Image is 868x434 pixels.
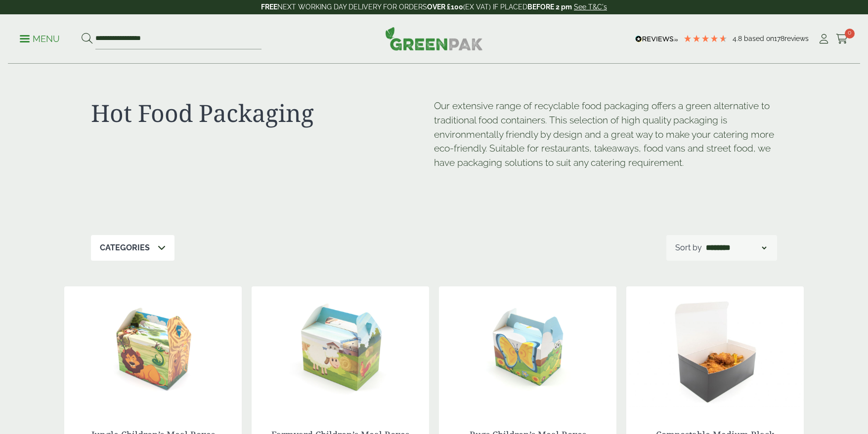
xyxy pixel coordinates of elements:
i: Cart [836,34,848,44]
select: Shop order [704,242,768,254]
span: 178 [774,35,784,42]
strong: FREE [261,3,277,11]
span: 4.8 [733,35,744,42]
a: Menu [20,33,60,43]
img: Jungle Childrens Meal Box v2 [64,286,242,410]
span: Based on [744,35,774,42]
h1: Hot Food Packaging [91,99,434,127]
strong: OVER £100 [427,3,463,11]
img: Bug Childrens Meal Box [439,286,616,410]
strong: BEFORE 2 pm [527,3,572,11]
img: black food box [626,286,804,410]
i: My Account [818,34,830,44]
img: GreenPak Supplies [385,27,483,50]
p: Menu [20,33,60,45]
span: 0 [845,29,855,39]
a: See T&C's [574,3,607,11]
p: [URL][DOMAIN_NAME] [434,179,435,180]
p: Categories [100,242,150,254]
p: Our extensive range of recyclable food packaging offers a green alternative to traditional food c... [434,99,777,170]
span: reviews [784,35,809,42]
div: 4.78 Stars [683,34,728,43]
img: Farmyard Childrens Meal Box [252,286,429,410]
a: 0 [836,32,848,46]
p: Sort by [675,242,702,254]
img: REVIEWS.io [635,36,678,42]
